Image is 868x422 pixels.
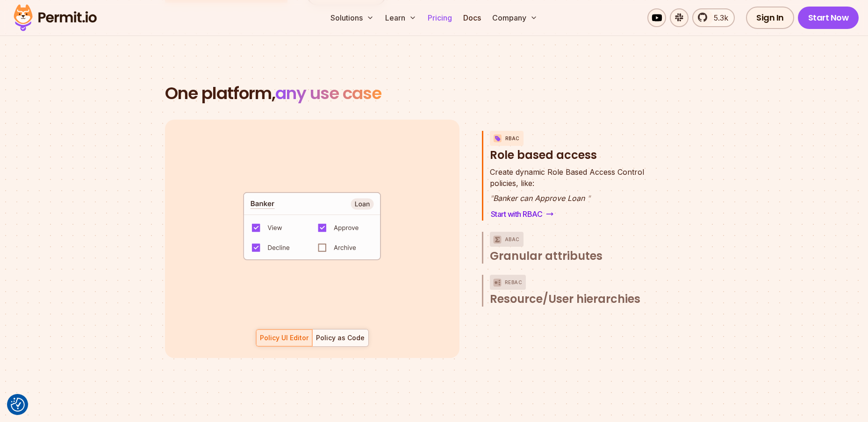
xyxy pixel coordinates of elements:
p: ReBAC [505,275,523,290]
a: Sign In [746,7,794,29]
button: Company [488,8,541,27]
span: " [587,193,590,203]
div: RBACRole based access [490,166,664,221]
a: 5.3k [692,8,735,27]
button: ABACGranular attributes [490,232,664,264]
a: Pricing [424,8,456,27]
button: Solutions [327,8,378,27]
span: Resource/User hierarchies [490,292,640,307]
p: policies, like: [490,166,644,189]
p: ABAC [505,232,520,247]
button: ReBACResource/User hierarchies [490,275,664,307]
h2: One platform, [165,84,703,103]
p: Banker can Approve Loan [490,193,644,204]
img: Permit logo [9,2,101,34]
img: Revisit consent button [11,398,25,412]
span: 5.3k [708,12,728,23]
button: Consent Preferences [11,398,25,412]
span: Granular attributes [490,249,603,264]
span: " [490,193,493,203]
a: Docs [459,8,485,27]
span: Create dynamic Role Based Access Control [490,166,644,178]
button: Policy as Code [312,329,369,347]
a: Start Now [798,7,859,29]
a: Start with RBAC [490,207,555,221]
button: Learn [381,8,420,27]
span: any use case [275,81,381,105]
div: Policy as Code [316,333,365,343]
